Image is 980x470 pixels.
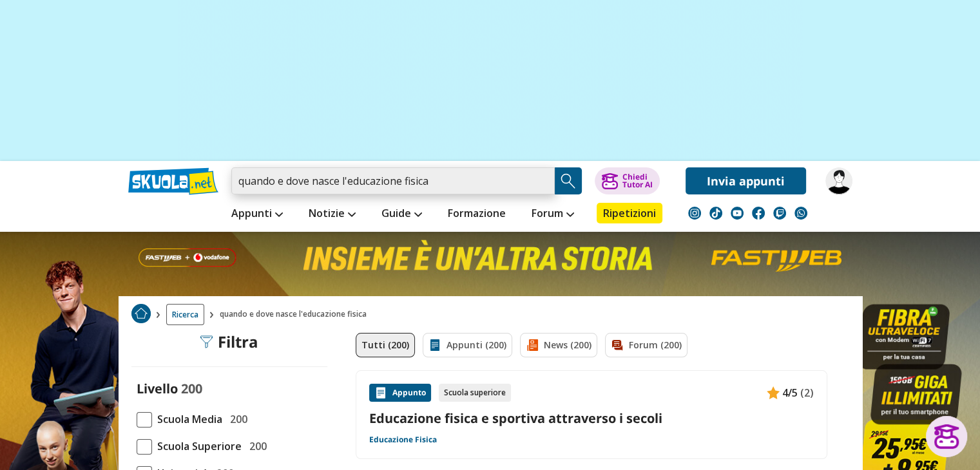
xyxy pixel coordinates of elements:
a: Guide [378,203,425,226]
a: Educazione fisica e sportiva attraverso i secoli [369,409,814,427]
img: Appunti contenuto [374,386,387,399]
img: Forum filtro contenuto [611,339,624,352]
input: Cerca appunti, riassunti o versioni [231,167,555,194]
a: Invia appunti [686,167,806,194]
a: Tutti (200) [356,333,415,357]
div: Scuola superiore [439,384,511,402]
span: (2) [800,384,814,401]
img: instagram [688,207,701,220]
button: ChiediTutor AI [595,167,660,194]
span: Scuola Superiore [152,438,242,455]
a: News (200) [520,333,597,357]
span: quando e dove nasce l'educazione fisica [220,304,372,325]
a: Appunti (200) [423,333,512,357]
a: Appunti [228,203,286,226]
div: Chiedi Tutor AI [622,173,652,189]
img: Appunti contenuto [767,386,780,399]
label: Livello [137,380,178,397]
a: Formazione [445,203,509,226]
img: twitch [773,207,786,220]
img: Cerca appunti, riassunti o versioni [559,171,578,191]
img: facebook [752,207,765,220]
img: Ilaaa7_ [825,167,852,194]
a: Ripetizioni [597,203,662,223]
a: Ricerca [166,304,204,325]
img: WhatsApp [794,207,807,220]
div: Filtra [200,333,258,351]
img: News filtro contenuto [526,339,539,352]
img: youtube [731,207,744,220]
img: Filtra filtri mobile [200,335,213,348]
button: Search Button [555,167,582,194]
a: Forum [528,203,577,226]
a: Forum (200) [605,333,687,357]
a: Notizie [305,203,359,226]
img: Appunti filtro contenuto [428,339,441,352]
span: 200 [225,411,247,428]
a: Educazione Fisica [369,435,437,445]
span: 200 [181,380,202,397]
img: tiktok [709,207,722,220]
span: 4/5 [782,384,798,401]
a: Home [131,304,151,325]
span: Scuola Media [152,411,222,428]
div: Appunto [369,384,431,402]
img: Home [131,304,151,323]
span: 200 [244,438,267,455]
